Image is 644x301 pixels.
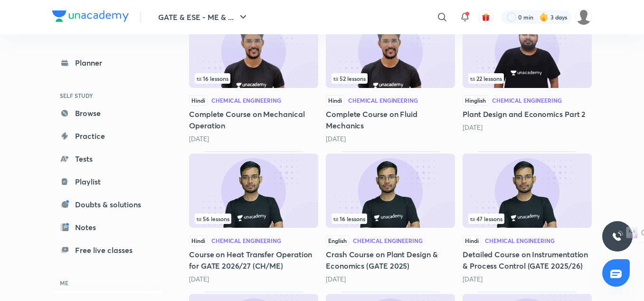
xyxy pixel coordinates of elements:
span: Hindi [326,95,344,106]
a: Free live classes [52,241,162,260]
div: left [195,214,313,224]
div: infocontainer [195,73,313,84]
div: 10 months ago [326,274,455,284]
a: Notes [52,218,162,237]
a: Planner [52,53,162,72]
div: Chemical Engineering [211,238,281,243]
h5: Course on Heat Transfer Operation for GATE 2026/27 (CH/ME) [189,249,318,272]
div: left [468,73,586,84]
div: infosection [468,73,586,84]
img: Thumbnail [189,14,318,88]
span: English [326,235,349,246]
div: Chemical Engineering [348,97,418,103]
img: Thumbnail [463,14,592,88]
span: Hinglish [463,95,488,106]
a: Playlist [52,172,162,191]
span: 16 lessons [333,216,365,222]
span: Hindi [189,95,208,106]
a: Doubts & solutions [52,195,162,214]
h5: Complete Course on Fluid Mechanics [326,108,455,131]
h5: Complete Course on Mechanical Operation [189,108,318,131]
div: infosection [468,214,586,224]
a: Browse [52,104,162,123]
span: Hindi [189,235,208,246]
div: 1 year ago [463,274,592,284]
div: infocontainer [195,214,313,224]
img: ttu [612,231,623,242]
img: Thumbnail [326,14,455,88]
h5: Crash Course on Plant Design & Economics (GATE 2025) [326,249,455,272]
div: Chemical Engineering [353,238,423,243]
div: Chemical Engineering [485,238,555,243]
h5: Detailed Course on Instrumentation & Process Control (GATE 2025/26) [463,249,592,272]
div: Crash Course on Plant Design & Economics (GATE 2025) [326,151,455,283]
span: Hindi [463,235,481,246]
div: Complete Course on Fluid Mechanics [326,11,455,144]
div: infocontainer [468,214,586,224]
img: streak [539,12,549,22]
h6: ME [52,275,162,291]
img: Company Logo [52,10,129,22]
div: Complete Course on Mechanical Operation [189,11,318,144]
img: avatar [482,13,490,21]
div: Plant Design and Economics Part 2 [463,11,592,144]
div: left [195,73,313,84]
a: Company Logo [52,10,129,24]
span: 16 lessons [197,76,228,81]
a: Practice [52,126,162,146]
div: Detailed Course on Instrumentation & Process Control (GATE 2025/26) [463,151,592,283]
div: infosection [331,214,449,224]
span: 47 lessons [470,216,502,222]
div: 5 months ago [189,274,318,284]
h5: Plant Design and Economics Part 2 [463,108,592,120]
div: left [468,214,586,224]
div: 3 months ago [189,134,318,144]
div: Chemical Engineering [492,97,562,103]
img: yash Singh [576,9,592,25]
span: 56 lessons [197,216,229,222]
button: avatar [478,10,493,25]
img: Thumbnail [326,154,455,228]
div: left [331,73,449,84]
div: 4 months ago [463,123,592,132]
div: infosection [331,73,449,84]
div: infosection [195,73,313,84]
div: infocontainer [331,73,449,84]
img: Thumbnail [189,154,318,228]
h6: SELF STUDY [52,87,162,104]
span: 22 lessons [470,76,502,81]
span: 52 lessons [333,76,366,81]
div: infocontainer [331,214,449,224]
div: Chemical Engineering [211,97,281,103]
div: infosection [195,214,313,224]
div: 4 months ago [326,134,455,144]
div: left [331,214,449,224]
img: Thumbnail [463,154,592,228]
div: infocontainer [468,73,586,84]
div: Course on Heat Transfer Operation for GATE 2026/27 (CH/ME) [189,151,318,283]
button: GATE & ESE - ME & ... [152,8,255,27]
a: Tests [52,149,162,168]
